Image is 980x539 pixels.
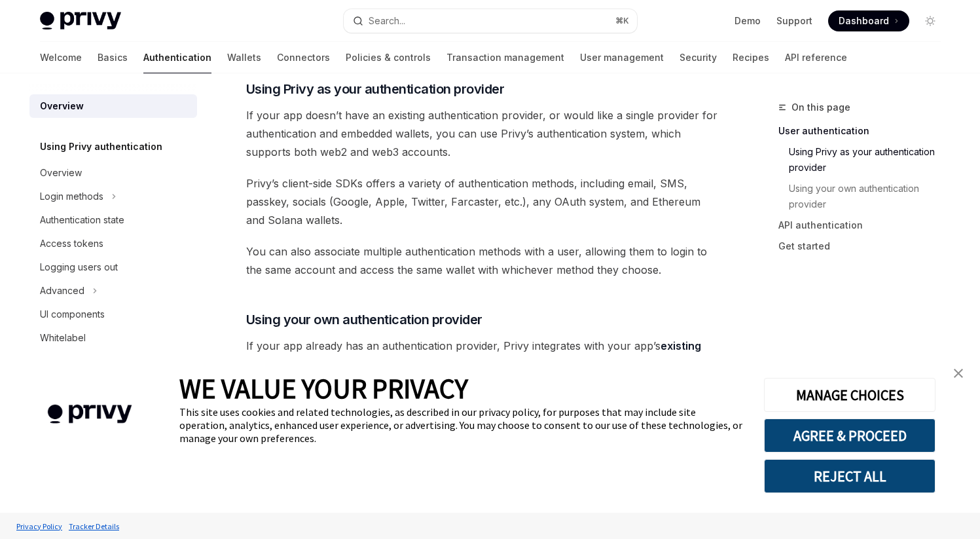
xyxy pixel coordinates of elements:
[954,369,963,378] img: close banner
[13,515,65,538] a: Privacy Policy
[20,386,160,443] img: company logo
[346,42,431,73] a: Policies & controls
[179,371,468,405] span: WE VALUE YOUR PRIVACY
[246,106,718,161] span: If your app doesn’t have an existing authentication provider, or would like a single provider for...
[580,42,664,73] a: User management
[98,42,128,73] a: Basics
[29,232,197,255] a: Access tokens
[945,360,971,386] a: close banner
[40,212,124,228] div: Authentication state
[446,42,564,73] a: Transaction management
[40,189,103,204] div: Login methods
[778,121,951,141] a: User authentication
[776,14,812,28] a: Support
[735,14,761,28] a: Demo
[277,42,330,73] a: Connectors
[785,42,847,73] a: API reference
[40,330,86,346] div: Whitelabel
[246,337,718,392] span: If your app already has an authentication provider, Privy integrates with your app’s . This inclu...
[40,236,103,251] div: Access tokens
[29,326,197,350] a: Whitelabel
[29,94,197,118] a: Overview
[839,14,889,28] span: Dashboard
[764,418,935,453] button: AGREE & PROCEED
[227,42,261,73] a: Wallets
[29,161,197,185] a: Overview
[789,141,951,178] a: Using Privy as your authentication provider
[344,9,637,33] button: Search...⌘K
[40,283,84,299] div: Advanced
[29,303,197,326] a: UI components
[40,42,82,73] a: Welcome
[40,165,82,181] div: Overview
[764,378,935,412] button: MANAGE CHOICES
[764,459,935,493] button: REJECT ALL
[143,42,211,73] a: Authentication
[246,174,718,229] span: Privy’s client-side SDKs offers a variety of authentication methods, including email, SMS, passke...
[246,80,505,98] span: Using Privy as your authentication provider
[828,10,909,31] a: Dashboard
[369,13,405,29] div: Search...
[778,236,951,257] a: Get started
[246,310,482,329] span: Using your own authentication provider
[680,42,717,73] a: Security
[40,259,118,275] div: Logging users out
[29,208,197,232] a: Authentication state
[40,139,162,155] h5: Using Privy authentication
[791,100,850,115] span: On this page
[65,515,122,538] a: Tracker Details
[40,307,105,322] div: UI components
[29,255,197,279] a: Logging users out
[615,16,629,26] span: ⌘ K
[246,242,718,279] span: You can also associate multiple authentication methods with a user, allowing them to login to the...
[733,42,769,73] a: Recipes
[40,98,84,114] div: Overview
[40,12,121,30] img: light logo
[920,10,941,31] button: Toggle dark mode
[778,215,951,236] a: API authentication
[179,405,744,445] div: This site uses cookies and related technologies, as described in our privacy policy, for purposes...
[789,178,951,215] a: Using your own authentication provider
